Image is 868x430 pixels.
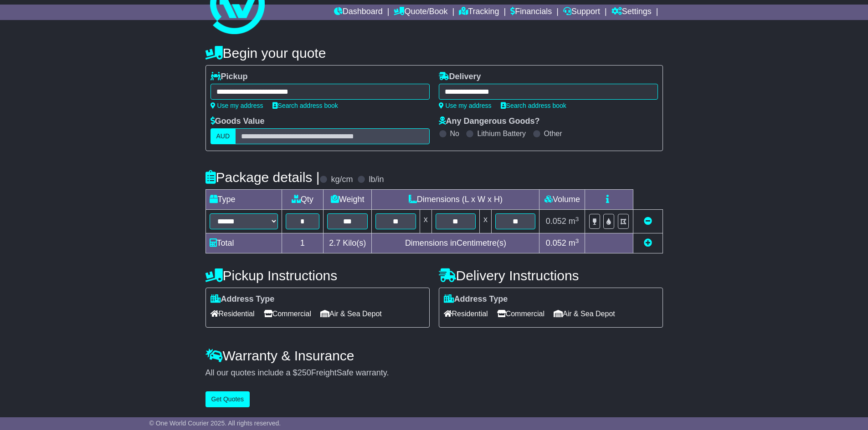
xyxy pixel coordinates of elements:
span: Residential [211,307,255,321]
span: 0.052 [546,217,566,226]
td: Volume [539,190,585,210]
span: Air & Sea Depot [554,307,615,321]
span: 250 [298,368,311,377]
td: Kilo(s) [324,233,372,253]
sup: 3 [575,216,579,223]
label: Pickup [211,72,248,82]
label: AUD [211,128,236,144]
td: Type [205,190,282,210]
label: Delivery [439,72,481,82]
label: Any Dangerous Goods? [439,116,540,126]
span: 2.7 [329,238,340,248]
span: m [569,238,579,248]
td: Weight [324,190,372,210]
a: Tracking [459,5,499,20]
a: Dashboard [334,5,383,20]
a: Settings [611,5,652,20]
td: Total [205,233,282,253]
span: Commercial [497,307,544,321]
a: Quote/Book [394,5,447,20]
td: Dimensions (L x W x H) [372,190,539,210]
td: x [480,210,492,233]
a: Search address book [272,102,338,109]
span: m [569,217,579,226]
sup: 3 [575,238,579,244]
a: Add new item [644,238,652,248]
label: Address Type [444,294,508,304]
a: Remove this item [644,217,652,226]
h4: Begin your quote [205,46,663,61]
button: Get Quotes [205,391,250,407]
h4: Package details | [205,170,320,185]
label: Other [544,129,562,138]
td: x [420,210,431,233]
label: kg/cm [331,175,353,185]
h4: Delivery Instructions [439,268,663,283]
td: Qty [282,190,324,210]
a: Financials [510,5,552,20]
a: Use my address [439,102,492,109]
td: 1 [282,233,324,253]
label: Address Type [211,294,275,304]
a: Use my address [211,102,263,109]
label: lb/in [369,175,384,185]
span: Commercial [264,307,311,321]
label: Lithium Battery [477,129,526,138]
h4: Warranty & Insurance [205,348,663,363]
div: All our quotes include a $ FreightSafe warranty. [205,368,663,378]
label: Goods Value [211,116,265,126]
a: Search address book [501,102,566,109]
label: No [450,129,459,138]
span: 0.052 [546,238,566,248]
a: Support [563,5,600,20]
td: Dimensions in Centimetre(s) [372,233,539,253]
span: Air & Sea Depot [320,307,382,321]
span: © One World Courier 2025. All rights reserved. [149,420,281,427]
span: Residential [444,307,488,321]
h4: Pickup Instructions [205,268,430,283]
